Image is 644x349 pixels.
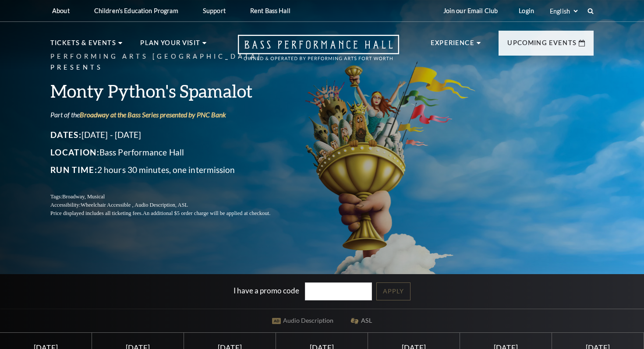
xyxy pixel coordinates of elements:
h3: Monty Python's Spamalot [50,80,291,102]
p: 2 hours 30 minutes, one intermission [50,163,291,177]
p: [DATE] - [DATE] [50,128,291,142]
span: Dates: [50,130,81,140]
p: Tags: [50,193,291,201]
p: Rent Bass Hall [250,7,290,14]
p: Upcoming Events [507,38,577,53]
p: Price displayed includes all ticketing fees. [50,209,291,218]
p: Bass Performance Hall [50,145,291,159]
p: Experience [431,38,474,53]
a: Broadway at the Bass Series presented by PNC Bank [80,110,226,119]
p: Tickets & Events [50,38,116,53]
p: Plan Your Visit [140,38,200,53]
span: Broadway, Musical [62,194,105,200]
select: Select: [548,7,579,15]
p: Part of the [50,110,291,120]
span: Run Time: [50,165,97,175]
label: I have a promo code [234,286,299,295]
p: Children's Education Program [94,7,178,14]
span: An additional $5 order charge will be applied at checkout. [143,210,270,216]
p: Accessibility: [50,201,291,209]
span: Wheelchair Accessible , Audio Description, ASL [81,202,188,208]
p: About [52,7,70,14]
p: Support [203,7,226,14]
span: Location: [50,147,99,157]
